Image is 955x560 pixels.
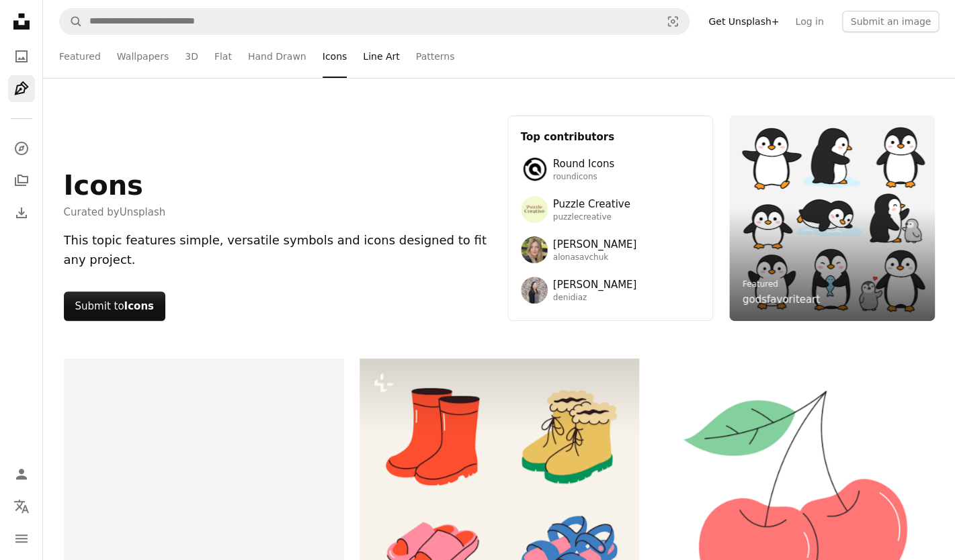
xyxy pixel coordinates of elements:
[117,35,169,78] a: Wallpapers
[8,199,35,226] a: Download History
[553,156,614,172] span: Round Icons
[59,35,101,78] a: Featured
[64,231,491,270] div: This topic features simple, versatile symbols and icons designed to fit any project.
[655,492,935,504] a: Two red cherries with a green leaf.
[553,196,630,212] span: Puzzle Creative
[60,9,83,34] button: Search Unsplash
[657,9,689,34] button: Visual search
[842,11,939,32] button: Submit an image
[8,75,35,102] a: Illustrations
[8,525,35,552] button: Menu
[124,300,154,312] strong: Icons
[553,236,637,252] span: [PERSON_NAME]
[59,8,690,35] form: Find visuals sitewide
[8,43,35,70] a: Photos
[64,291,165,321] button: Submit toIcons
[64,169,166,201] h1: Icons
[553,293,637,304] span: denidiaz
[553,172,614,183] span: roundicons
[743,291,820,308] a: godsfavoriteart
[521,277,700,304] a: Avatar of user Denisse Díaz[PERSON_NAME]denidiaz
[743,279,778,289] a: Featured
[521,196,548,223] img: Avatar of user Puzzle Creative
[521,156,548,183] img: Avatar of user Round Icons
[553,252,637,263] span: alonasavchuk
[120,206,166,218] a: Unsplash
[8,461,35,487] a: Log in / Sign up
[8,493,35,520] button: Language
[553,277,637,293] span: [PERSON_NAME]
[363,35,399,78] a: Line Art
[700,11,787,32] a: Get Unsplash+
[64,204,166,220] span: Curated by
[416,35,455,78] a: Patterns
[521,236,548,263] img: Avatar of user Alona Savchuk
[8,167,35,194] a: Collections
[8,135,35,162] a: Explore
[521,277,548,304] img: Avatar of user Denisse Díaz
[553,212,630,223] span: puzzlecreative
[360,539,639,551] a: Various types of shoes are illustrated in this image.
[521,196,700,223] a: Avatar of user Puzzle CreativePuzzle Creativepuzzlecreative
[185,35,198,78] a: 3D
[248,35,306,78] a: Hand Drawn
[8,8,35,38] a: Home — Unsplash
[521,236,700,263] a: Avatar of user Alona Savchuk[PERSON_NAME]alonasavchuk
[521,129,700,145] h3: Top contributors
[214,35,232,78] a: Flat
[521,156,700,183] a: Avatar of user Round IconsRound Iconsroundicons
[787,11,831,32] a: Log in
